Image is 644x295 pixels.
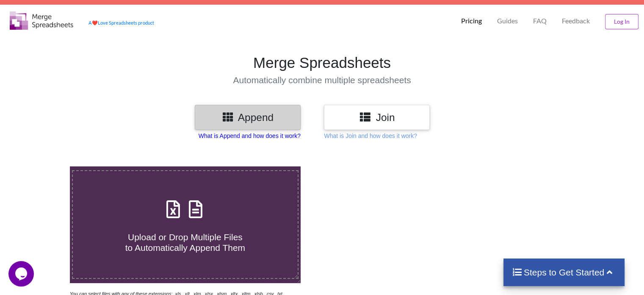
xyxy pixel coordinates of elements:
a: AheartLove Spreadsheets product [88,20,154,25]
h3: Join [330,111,423,124]
p: FAQ [533,17,547,25]
p: Pricing [461,17,482,25]
p: Guides [497,17,518,25]
button: Log In [605,14,638,29]
span: heart [92,20,98,25]
h4: Steps to Get Started [512,267,616,278]
span: Upload or Drop Multiple Files to Automatically Append Them [125,232,245,253]
span: Feedback [562,17,590,24]
h3: Append [201,111,294,124]
iframe: chat widget [8,261,36,287]
img: Logo.png [10,11,73,30]
p: What is Append and how does it work? [199,132,301,140]
p: What is Join and how does it work? [324,132,417,140]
